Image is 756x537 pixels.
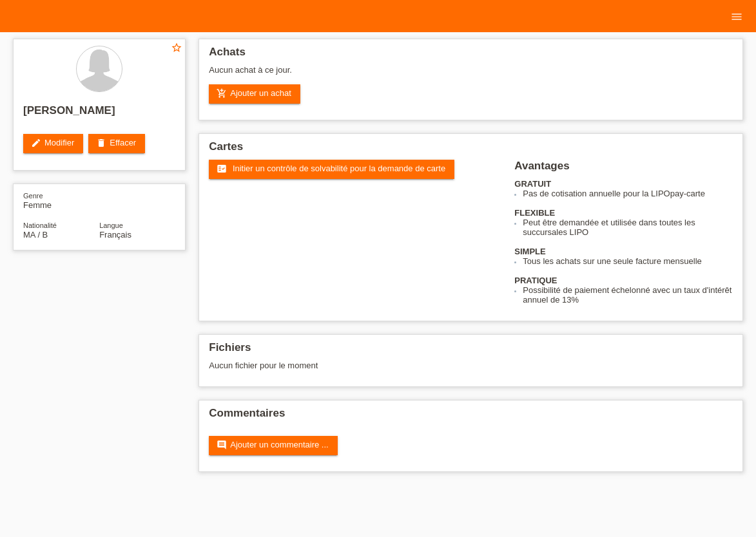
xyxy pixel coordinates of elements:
[171,42,182,55] a: star_border
[209,436,337,455] a: commentAjouter un commentaire ...
[23,134,83,153] a: editModifier
[209,407,733,426] h2: Commentaires
[217,88,227,99] i: add_shopping_cart
[99,221,123,229] span: Langue
[23,221,57,229] span: Nationalité
[88,134,145,153] a: deleteEffacer
[724,12,750,20] a: menu
[514,208,555,218] b: FLEXIBLE
[209,46,733,65] h2: Achats
[217,164,227,174] i: fact_check
[209,140,733,160] h2: Cartes
[209,84,300,104] a: add_shopping_cartAjouter un achat
[233,164,445,173] span: Initier un contrôle de solvabilité pour la demande de carte
[171,42,182,53] i: star_border
[23,230,48,240] span: Maroc / B / 06.04.2022
[209,361,586,370] div: Aucun fichier pour le moment
[730,10,743,23] i: menu
[523,218,733,237] li: Peut être demandée et utilisée dans toutes les succursales LIPO
[523,285,733,305] li: Possibilité de paiement échelonné avec un taux d'intérêt annuel de 13%
[514,247,545,256] b: SIMPLE
[514,276,557,285] b: PRATIQUE
[23,104,175,124] h2: [PERSON_NAME]
[23,191,99,210] div: Femme
[31,138,41,148] i: edit
[209,341,733,361] h2: Fichiers
[23,192,43,200] span: Genre
[523,256,733,266] li: Tous les achats sur une seule facture mensuelle
[217,440,227,450] i: comment
[96,138,106,148] i: delete
[514,179,551,189] b: GRATUIT
[523,189,733,198] li: Pas de cotisation annuelle pour la LIPOpay-carte
[99,230,131,240] span: Français
[209,65,733,84] div: Aucun achat à ce jour.
[514,160,733,179] h2: Avantages
[209,160,454,179] a: fact_check Initier un contrôle de solvabilité pour la demande de carte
